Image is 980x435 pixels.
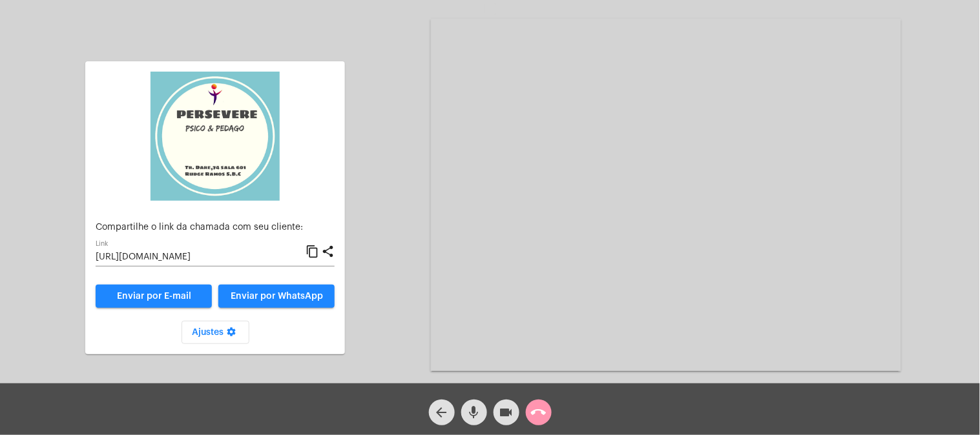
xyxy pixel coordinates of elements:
mat-icon: content_copy [306,244,319,259]
mat-icon: videocam [499,405,514,420]
mat-icon: share [321,244,335,259]
a: Enviar por E-mail [96,285,212,308]
span: Enviar por WhatsApp [231,292,323,301]
span: Enviar por E-mail [117,292,191,301]
span: Ajustes [192,328,239,337]
mat-icon: settings [224,327,239,342]
img: 5d8d47a4-7bd9-c6b3-230d-111f976e2b05.jpeg [151,72,280,201]
button: Ajustes [182,321,249,344]
mat-icon: call_end [531,405,547,420]
mat-icon: mic [466,405,482,420]
button: Enviar por WhatsApp [218,285,335,308]
mat-icon: arrow_back [434,405,450,420]
p: Compartilhe o link da chamada com seu cliente: [96,223,335,232]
